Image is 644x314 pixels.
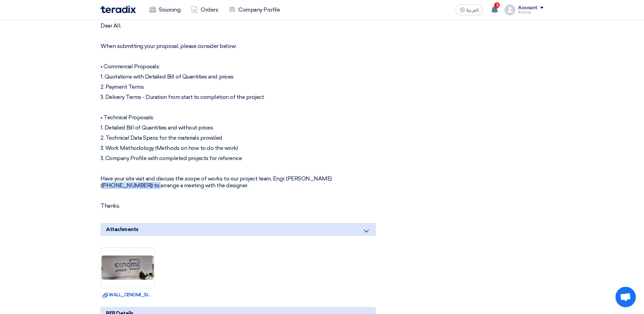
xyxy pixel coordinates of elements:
p: Have your site visit and discuss the scope of works to our project team, Engr. [PERSON_NAME] ([PH... [100,175,376,189]
p: When submitting your proposal, please consider below: [100,43,376,50]
div: Account [518,5,537,11]
p: 3. Work Methodology (Methods on how to do the work) [100,145,376,152]
div: Ammar [518,11,544,14]
a: Sourcing [144,2,186,17]
p: 2. Technical Data Specs for the materials provided [100,135,376,141]
a: WALL_CENOMI_SIGNAGE_LOGO_SAMPLE.jpg [103,292,153,298]
p: 1. Detailed Bill of Quantities and without prices [100,124,376,131]
a: Company Profile [223,2,285,17]
p: 3. Company Profile with completed projects for reference [100,155,376,162]
button: العربية [456,4,483,15]
span: 3 [494,2,500,8]
a: Orders [186,2,223,17]
p: • Technical Proposals: [100,114,376,121]
img: Teradix logo [100,5,136,13]
p: 1. Quotations with Detailed Bill of Quantities and prices [100,73,376,80]
p: Dear All, [100,22,376,29]
p: 3. Delivery Terms - Duration from start to completion of the project [100,94,376,101]
span: Attachments [106,226,139,233]
p: • Commercial Proposals: [100,63,376,70]
p: Thanks. [100,203,376,209]
img: WALL_CENOMI_SIGNAGE_LOGO_SAMPLE_1756393055823.jpg [101,255,154,280]
a: Open chat [615,287,636,307]
span: العربية [466,8,479,13]
img: profile_test.png [504,4,515,15]
p: 2. Payment Terms [100,84,376,90]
